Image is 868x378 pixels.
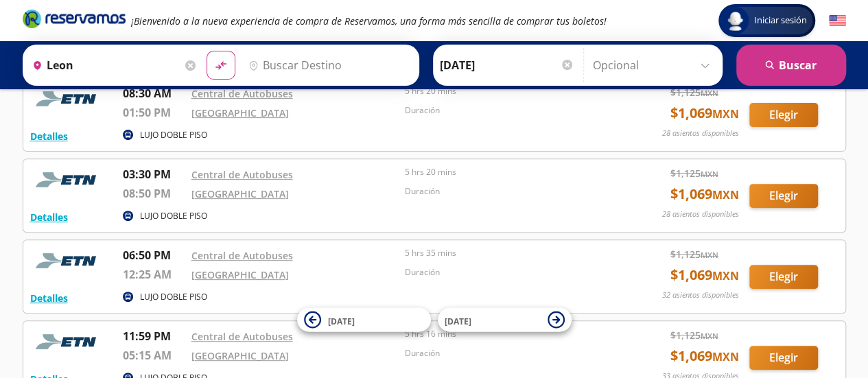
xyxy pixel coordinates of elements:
span: Iniciar sesión [749,14,812,27]
img: RESERVAMOS [30,166,106,193]
p: 11:59 PM [123,328,185,344]
p: 12:25 AM [123,266,185,283]
p: 5 hrs 35 mins [405,247,612,259]
a: [GEOGRAPHIC_DATA] [191,349,289,362]
span: $ 1,069 [670,103,739,123]
button: Detalles [30,210,68,224]
p: 08:30 AM [123,85,185,102]
img: RESERVAMOS [30,328,106,355]
small: MXN [701,88,718,98]
small: MXN [712,268,739,283]
button: [DATE] [297,308,431,332]
p: Duración [405,185,612,198]
p: 28 asientos disponibles [662,209,739,220]
input: Buscar Origen [27,48,182,82]
p: LUJO DOBLE PISO [140,210,207,222]
p: 28 asientos disponibles [662,128,739,139]
p: LUJO DOBLE PISO [140,129,207,141]
input: Opcional [593,48,716,82]
a: Central de Autobuses [191,330,293,343]
p: Duración [405,266,612,279]
a: Central de Autobuses [191,168,293,181]
button: Detalles [30,129,68,143]
span: $ 1,069 [670,346,739,366]
small: MXN [701,331,718,341]
p: 06:50 PM [123,247,185,263]
input: Elegir Fecha [440,48,574,82]
a: Central de Autobuses [191,249,293,262]
a: Brand Logo [23,8,126,33]
span: $ 1,125 [670,166,718,180]
a: [GEOGRAPHIC_DATA] [191,268,289,281]
button: Elegir [749,346,818,370]
span: $ 1,125 [670,247,718,261]
button: [DATE] [438,308,572,332]
button: English [829,12,846,29]
p: 01:50 PM [123,104,185,121]
a: [GEOGRAPHIC_DATA] [191,187,289,200]
a: [GEOGRAPHIC_DATA] [191,106,289,119]
img: RESERVAMOS [30,247,106,274]
span: $ 1,069 [670,184,739,204]
span: $ 1,125 [670,85,718,99]
button: Detalles [30,291,68,305]
em: ¡Bienvenido a la nueva experiencia de compra de Reservamos, una forma más sencilla de comprar tus... [131,14,607,27]
small: MXN [701,169,718,179]
p: 5 hrs 20 mins [405,85,612,97]
span: [DATE] [445,315,471,327]
span: $ 1,069 [670,265,739,285]
p: 5 hrs 16 mins [405,328,612,340]
p: Duración [405,104,612,117]
button: Elegir [749,103,818,127]
span: [DATE] [328,315,355,327]
p: 5 hrs 20 mins [405,166,612,178]
button: Elegir [749,184,818,208]
p: 08:50 PM [123,185,185,202]
p: Duración [405,347,612,359]
i: Brand Logo [23,8,126,29]
img: RESERVAMOS [30,85,106,113]
p: 03:30 PM [123,166,185,182]
small: MXN [712,106,739,121]
button: Elegir [749,265,818,289]
p: 32 asientos disponibles [662,290,739,301]
small: MXN [701,250,718,260]
span: $ 1,125 [670,328,718,342]
small: MXN [712,187,739,202]
button: Buscar [736,45,846,86]
small: MXN [712,349,739,364]
p: LUJO DOBLE PISO [140,291,207,303]
a: Central de Autobuses [191,87,293,100]
p: 05:15 AM [123,347,185,364]
input: Buscar Destino [243,48,412,82]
